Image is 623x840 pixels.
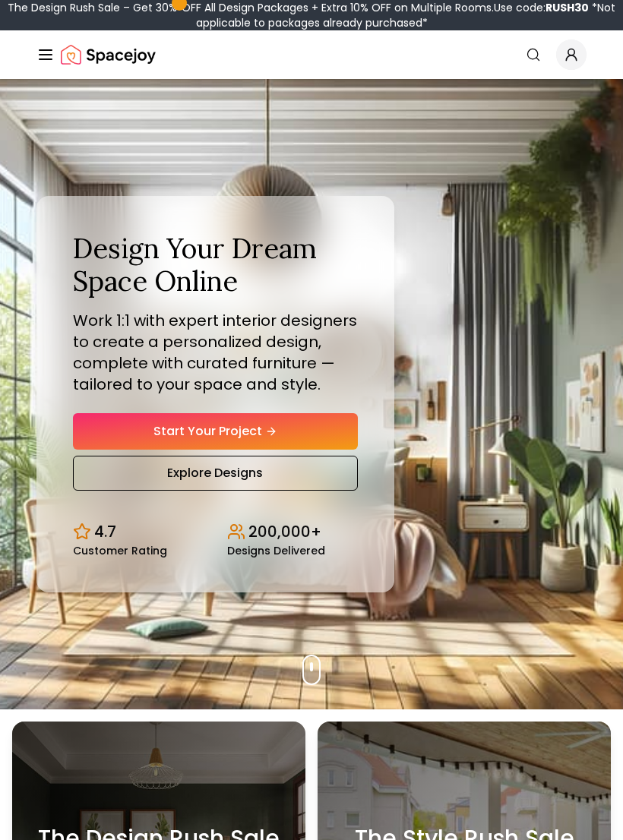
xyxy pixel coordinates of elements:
small: Designs Delivered [227,545,325,556]
small: Customer Rating [73,545,167,556]
h1: Design Your Dream Space Online [73,232,358,298]
p: 4.7 [94,521,116,542]
a: Start Your Project [73,413,358,450]
nav: Global [36,30,587,79]
p: Work 1:1 with expert interior designers to create a personalized design, complete with curated fu... [73,310,358,395]
img: Spacejoy Logo [61,39,156,70]
a: Spacejoy [61,39,156,70]
p: 200,000+ [248,521,321,542]
div: Design stats [73,509,358,556]
a: Explore Designs [73,456,358,491]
